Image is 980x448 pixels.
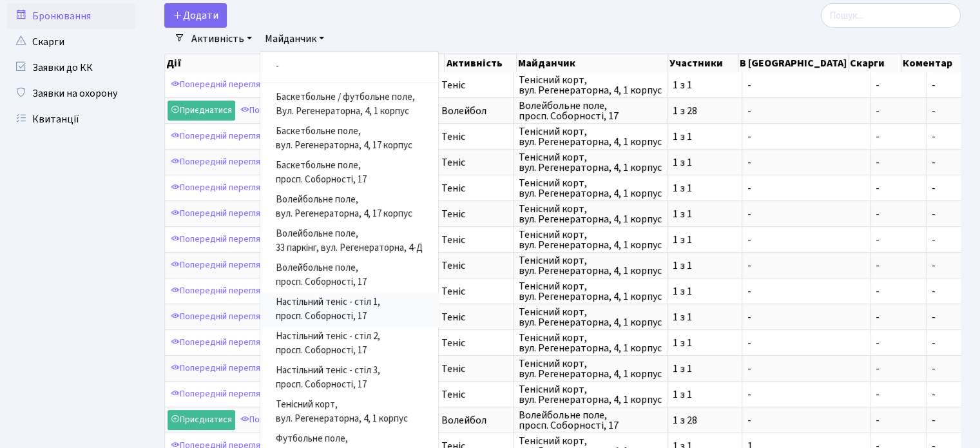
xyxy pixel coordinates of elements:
[876,157,921,168] span: -
[932,181,936,195] span: -
[168,126,269,146] a: Попередній перегляд
[673,389,736,400] span: 1 з 1
[876,286,921,297] span: -
[6,81,135,106] a: Заявки на охорону
[876,209,921,219] span: -
[6,106,135,132] a: Квитанції
[673,286,736,297] span: 1 з 1
[186,28,257,50] a: Активність
[519,333,662,353] span: Тенісний корт, вул. Регенераторна, 4, 1 корпус
[876,80,921,90] span: -
[6,55,135,81] a: Заявки до КК
[932,413,936,427] span: -
[168,255,269,275] a: Попередній перегляд
[747,80,865,90] span: -
[260,156,438,190] a: Баскетбольне поле,просп. Соборності, 17
[932,207,936,221] span: -
[876,312,921,322] span: -
[932,130,936,144] span: -
[673,260,736,271] span: 1 з 1
[519,75,662,95] span: Тенісний корт, вул. Регенераторна, 4, 1 корпус
[932,258,936,273] span: -
[260,361,438,395] a: Настільний теніс - стіл 3,просп. Соборності, 17
[441,312,508,322] span: Теніс
[673,415,736,425] span: 1 з 28
[932,336,936,350] span: -
[519,126,662,147] span: Тенісний корт, вул. Регенераторна, 4, 1 корпус
[876,338,921,348] span: -
[6,3,135,29] a: Бронювання
[747,364,865,374] span: -
[441,338,508,348] span: Теніс
[747,157,865,168] span: -
[237,101,339,121] a: Попередній перегляд
[260,395,438,429] a: Тенісний корт,вул. Регенераторна, 4, 1 корпус
[441,106,508,116] span: Волейбол
[168,281,269,301] a: Попередній перегляд
[738,54,849,72] th: В [GEOGRAPHIC_DATA]
[932,233,936,247] span: -
[673,106,736,116] span: 1 з 28
[441,415,508,425] span: Волейбол
[747,415,865,425] span: -
[747,389,865,400] span: -
[932,387,936,402] span: -
[673,338,736,348] span: 1 з 1
[168,333,269,353] a: Попередній перегляд
[441,286,508,297] span: Теніс
[519,229,662,250] span: Тенісний корт, вул. Регенераторна, 4, 1 корпус
[673,80,736,90] span: 1 з 1
[673,209,736,219] span: 1 з 1
[519,101,662,121] span: Волейбольне поле, просп. Соборності, 17
[168,229,269,249] a: Попередній перегляд
[441,235,508,245] span: Теніс
[747,131,865,142] span: -
[260,190,438,224] a: Волейбольне поле,вул. Регенераторна, 4, 17 корпус
[260,28,329,50] a: Майданчик
[168,75,269,95] a: Попередній перегляд
[445,54,516,72] th: Активність
[260,224,438,258] a: Волейбольне поле,33 паркінг, вул. Регенераторна, 4-Д
[260,293,438,327] a: Настільний теніс - стіл 1,просп. Соборності, 17
[260,88,438,122] a: Баскетбольне / футбольне поле,Вул. Регенераторна, 4, 1 корпус
[165,54,328,72] th: Дії
[168,410,235,430] a: Приєднатися
[932,155,936,170] span: -
[441,389,508,400] span: Теніс
[901,54,968,72] th: Коментар
[441,209,508,219] span: Теніс
[517,54,668,72] th: Майданчик
[519,358,662,379] span: Тенісний корт, вул. Регенераторна, 4, 1 корпус
[260,327,438,361] a: Настільний теніс - стіл 2,просп. Соборності, 17
[441,157,508,168] span: Теніс
[519,307,662,327] span: Тенісний корт, вул. Регенераторна, 4, 1 корпус
[876,183,921,193] span: -
[673,364,736,374] span: 1 з 1
[519,255,662,276] span: Тенісний корт, вул. Регенераторна, 4, 1 корпус
[747,338,865,348] span: -
[673,183,736,193] span: 1 з 1
[932,310,936,324] span: -
[932,78,936,92] span: -
[747,209,865,219] span: -
[519,384,662,405] span: Тенісний корт, вул. Регенераторна, 4, 1 корпус
[876,235,921,245] span: -
[168,204,269,224] a: Попередній перегляд
[876,415,921,425] span: -
[673,131,736,142] span: 1 з 1
[168,358,269,378] a: Попередній перегляд
[237,410,339,430] a: Попередній перегляд
[164,3,227,28] button: Додати
[168,178,269,198] a: Попередній перегляд
[876,131,921,142] span: -
[932,104,936,118] span: -
[932,362,936,376] span: -
[168,152,269,172] a: Попередній перегляд
[441,131,508,142] span: Теніс
[673,157,736,168] span: 1 з 1
[747,286,865,297] span: -
[6,29,135,55] a: Скарги
[168,307,269,327] a: Попередній перегляд
[876,106,921,116] span: -
[876,389,921,400] span: -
